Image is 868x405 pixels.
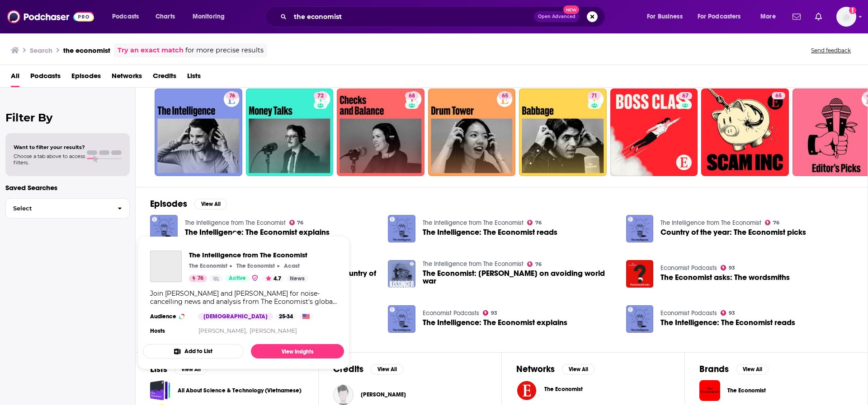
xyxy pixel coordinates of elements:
[626,260,654,288] a: The Economist asks: The wordsmiths
[371,364,403,375] button: View All
[773,221,779,225] span: 76
[251,274,259,282] img: verified Badge
[660,309,717,317] a: Economist Podcasts
[150,215,178,242] img: The Intelligence: The Economist explains
[699,380,853,401] a: The Economist logoThe Economist
[641,9,694,24] button: open menu
[153,69,176,87] a: Credits
[150,327,165,335] h4: Hosts
[626,215,654,242] img: Country of the year: The Economist picks
[682,92,689,101] span: 67
[729,266,735,270] span: 93
[7,8,94,25] a: Podchaser - Follow, Share and Rate Podcasts
[760,10,776,23] span: More
[721,265,735,270] a: 93
[727,387,781,394] span: The Economist
[187,69,201,87] a: Lists
[736,364,769,375] button: View All
[150,289,337,306] div: Join [PERSON_NAME] and [PERSON_NAME] for noise-cancelling news and analysis from The Economist's ...
[591,92,597,101] span: 71
[14,153,85,166] span: Choose a tab above to access filters.
[754,9,787,24] button: open menu
[286,275,308,282] a: News
[246,88,334,176] a: 72
[189,251,308,259] a: The Intelligence from The Economist
[150,380,170,400] span: All About Science & Technology (Vietnamese)
[765,220,779,225] a: 76
[849,7,856,14] svg: Add a profile image
[538,14,576,19] span: Open Advanced
[699,363,729,375] h2: Brands
[337,88,425,176] a: 68
[775,92,782,101] span: 65
[317,92,324,101] span: 72
[423,319,567,326] a: The Intelligence: The Economist explains
[185,228,330,236] a: The Intelligence: The Economist explains
[112,69,142,87] a: Networks
[30,46,52,55] h3: Search
[274,6,614,27] div: Search podcasts, credits, & more...
[198,313,273,320] div: [DEMOGRAPHIC_DATA]
[189,262,227,270] p: The Economist
[692,9,754,24] button: open menu
[388,215,415,242] img: The Intelligence: The Economist reads
[178,386,302,396] a: All About Science & Technology (Vietnamese)
[143,344,244,358] button: Add to List
[250,327,297,334] a: [PERSON_NAME]
[5,111,130,124] h2: Filter By
[361,391,406,398] a: Betty Resnick
[314,92,327,99] a: 72
[388,305,415,333] img: The Intelligence: The Economist explains
[519,88,607,176] a: 71
[71,69,101,87] span: Episodes
[405,92,419,99] a: 68
[423,309,479,317] a: Economist Podcasts
[699,363,769,375] a: BrandsView All
[229,274,246,283] span: Active
[721,310,735,316] a: 93
[150,313,191,320] h3: Audience
[772,92,785,99] a: 65
[282,262,300,270] a: AcastAcast
[647,10,683,23] span: For Business
[194,199,227,209] button: View All
[297,221,303,225] span: 76
[679,92,692,99] a: 67
[423,270,615,285] a: The Economist: Kissinger on avoiding world war
[535,221,542,225] span: 76
[789,9,804,24] a: Show notifications dropdown
[193,10,225,23] span: Monitoring
[226,92,239,99] a: 76
[535,262,542,266] span: 76
[263,275,284,282] button: 4.7
[836,7,856,27] button: Show profile menu
[516,380,670,401] button: The Economist logoThe Economist
[701,88,789,176] a: 65
[527,261,542,267] a: 76
[388,260,415,288] img: The Economist: Kissinger on avoiding world war
[229,92,235,101] span: 76
[836,7,856,27] span: Logged in as rowan.sullivan
[562,364,594,375] button: View All
[189,275,207,282] a: 76
[5,183,130,192] p: Saved Searches
[11,69,19,87] a: All
[289,220,304,225] a: 76
[118,45,184,56] a: Try an exact match
[5,198,130,219] button: Select
[660,274,790,281] a: The Economist asks: The wordsmiths
[290,9,534,24] input: Search podcasts, credits, & more...
[423,228,557,236] a: The Intelligence: The Economist reads
[185,45,264,56] span: for more precise results
[198,327,247,334] a: [PERSON_NAME],
[698,10,741,23] span: For Podcasters
[423,219,524,227] a: The Intelligence from The Economist
[527,220,542,225] a: 76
